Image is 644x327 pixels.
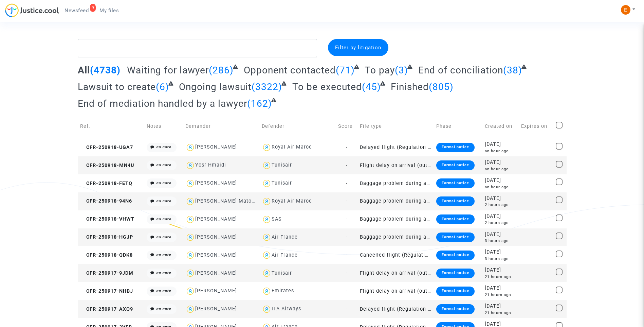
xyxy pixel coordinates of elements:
[156,199,171,203] i: no note
[156,181,171,185] i: no note
[80,288,133,294] span: CFR-250917-NHBJ
[5,3,59,17] img: jc-logo.svg
[252,81,282,92] span: (3322)
[429,81,454,92] span: (805)
[185,178,195,188] img: icon-user.svg
[185,196,195,206] img: icon-user.svg
[346,252,348,258] span: -
[185,250,195,260] img: icon-user.svg
[195,216,237,222] div: [PERSON_NAME]
[621,5,630,15] img: ACg8ocIeiFvHKe4dA5oeRFd_CiCnuxWUEc1A2wYhRJE3TTWt=s96-c
[185,286,195,296] img: icon-user.svg
[362,81,381,92] span: (45)
[485,220,516,226] div: 2 hours ago
[485,195,516,202] div: [DATE]
[195,306,237,312] div: [PERSON_NAME]
[336,65,355,76] span: (71)
[262,233,272,242] img: icon-user.svg
[272,270,292,276] div: Tunisair
[485,202,516,208] div: 2 hours ago
[195,180,237,186] div: [PERSON_NAME]
[436,178,475,188] div: Formal notice
[503,65,522,76] span: (38)
[336,114,357,138] td: Score
[357,192,434,210] td: Baggage problem during a flight
[59,5,94,16] a: 9Newsfeed
[357,282,434,300] td: Flight delay on arrival (outside of EU - Montreal Convention)
[482,114,519,138] td: Created on
[485,177,516,184] div: [DATE]
[209,65,234,76] span: (286)
[78,114,145,138] td: Ref.
[272,306,301,312] div: ITA Airways
[391,81,429,92] span: Finished
[272,162,292,168] div: Tunisair
[485,266,516,274] div: [DATE]
[156,271,171,275] i: no note
[156,163,171,167] i: no note
[357,138,434,156] td: Delayed flight (Regulation EC 261/2004)
[195,270,237,276] div: [PERSON_NAME]
[195,162,226,168] div: Yosr Hmaidi
[395,65,408,76] span: (3)
[185,233,195,242] img: icon-user.svg
[185,160,195,170] img: icon-user.svg
[272,180,292,186] div: Tunisair
[485,248,516,256] div: [DATE]
[156,289,171,293] i: no note
[357,228,434,246] td: Baggage problem during a flight
[185,214,195,224] img: icon-user.svg
[272,288,294,294] div: Emirates
[156,235,171,239] i: no note
[262,304,272,314] img: icon-user.svg
[272,198,312,204] div: Royal Air Maroc
[262,178,272,188] img: icon-user.svg
[346,162,348,168] span: -
[436,160,475,170] div: Formal notice
[272,144,312,150] div: Royal Air Maroc
[485,256,516,262] div: 3 hours ago
[78,65,90,76] span: All
[436,304,475,314] div: Formal notice
[485,238,516,244] div: 3 hours ago
[436,269,475,278] div: Formal notice
[262,214,272,224] img: icon-user.svg
[65,7,89,14] span: Newsfeed
[80,144,133,150] span: CFR-250918-UGA7
[156,307,171,311] i: no note
[519,114,553,138] td: Expires on
[262,142,272,152] img: icon-user.svg
[90,65,121,76] span: (4738)
[436,214,475,224] div: Formal notice
[357,114,434,138] td: File type
[80,216,134,222] span: CFR-250918-VHWT
[156,81,169,92] span: (6)
[259,114,336,138] td: Defender
[346,234,348,240] span: -
[195,288,237,294] div: [PERSON_NAME]
[262,196,272,206] img: icon-user.svg
[346,306,348,312] span: -
[485,303,516,310] div: [DATE]
[244,65,336,76] span: Opponent contacted
[357,264,434,282] td: Flight delay on arrival (outside of EU - Montreal Convention)
[436,143,475,152] div: Formal notice
[195,252,237,258] div: [PERSON_NAME]
[78,98,247,109] span: End of mediation handled by a lawyer
[80,306,133,312] span: CFR-250917-AXQ9
[185,142,195,152] img: icon-user.svg
[94,5,124,16] a: My files
[156,217,171,221] i: no note
[357,174,434,192] td: Baggage problem during a flight
[485,184,516,190] div: an hour ago
[80,270,133,276] span: CFR-250917-9JDM
[80,180,132,186] span: CFR-250918-FETQ
[262,250,272,260] img: icon-user.svg
[365,65,395,76] span: To pay
[436,287,475,296] div: Formal notice
[183,114,259,138] td: Demander
[262,268,272,278] img: icon-user.svg
[292,81,362,92] span: To be executed
[335,45,381,51] span: Filter by litigation
[357,300,434,318] td: Delayed flight (Regulation EC 261/2004)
